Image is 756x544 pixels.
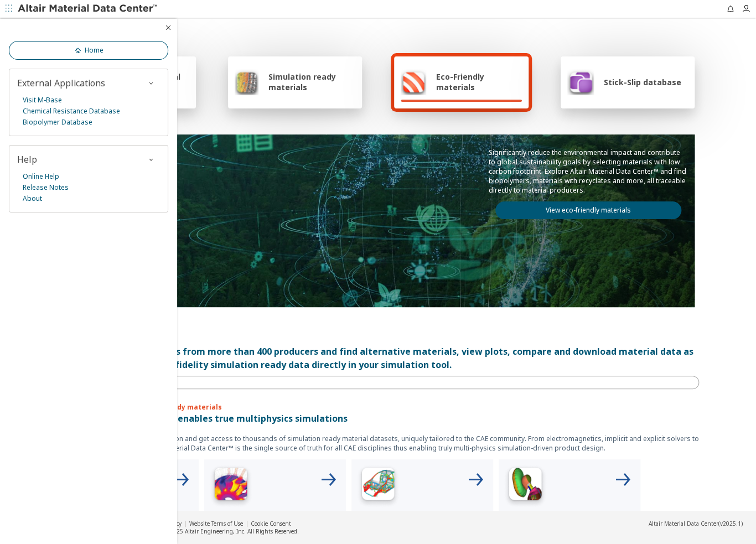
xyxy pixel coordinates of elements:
span: Stick-Slip database [604,77,681,87]
a: Website Terms of Use [189,520,243,527]
a: Visit M-Base [23,95,62,106]
span: Home [85,46,103,55]
a: Chemical Resistance Database [23,106,120,117]
a: About [23,193,42,204]
div: © 2025 Altair Engineering, Inc. All Rights Reserved. [164,527,299,535]
p: Instant access to simulations ready materials [57,402,699,412]
span: Help [17,153,37,165]
span: External Applications [17,77,105,89]
img: Low Frequency Icon [209,464,253,508]
img: Structural Analyses Icon [356,464,400,508]
a: Biopolymer Database [23,117,92,128]
img: Crash Analyses Icon [503,464,547,508]
a: Home [9,41,168,60]
img: Simulation ready materials [235,69,258,95]
a: Online Help [23,171,59,182]
img: Altair Material Data Center [18,3,159,14]
p: Leverage Altair’s expertise in simulation and get access to thousands of simulation ready materia... [57,434,699,453]
span: Eco-Friendly materials [436,71,521,92]
div: Access over 90,000 datasets from more than 400 producers and find alternative materials, view plo... [57,345,699,371]
p: Significantly reduce the environmental impact and contribute to global sustainability goals by se... [489,148,688,195]
p: A materials database that enables true multiphysics simulations [57,412,699,425]
span: Simulation ready materials [268,71,355,92]
img: Stick-Slip database [567,69,594,95]
a: View eco-friendly materials [495,201,681,219]
div: (v2025.1) [649,520,743,527]
a: Release Notes [23,182,69,193]
a: Cookie Consent [251,520,291,527]
img: Eco-Friendly materials [401,69,426,95]
span: Altair Material Data Center [649,520,718,527]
